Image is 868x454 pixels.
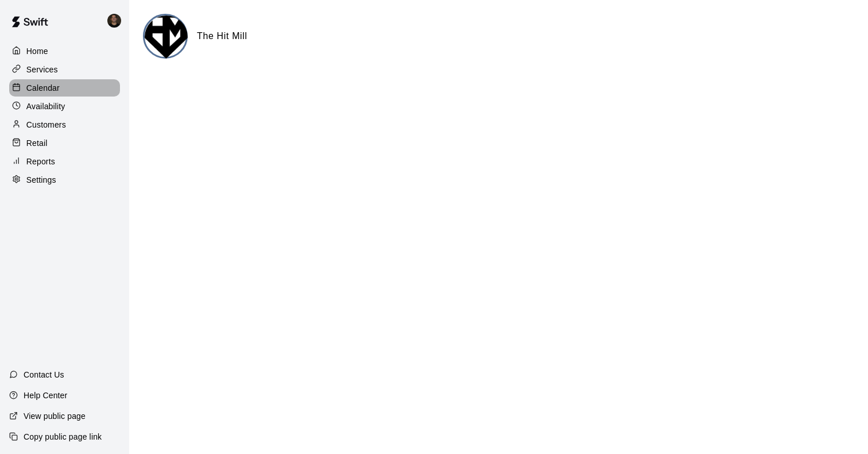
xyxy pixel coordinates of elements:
h6: The Hit Mill [197,29,247,44]
p: Services [26,64,58,75]
a: Availability [9,98,120,115]
p: Customers [26,119,66,130]
img: Kyle Harris [107,14,121,28]
p: Calendar [26,82,60,94]
p: Contact Us [24,369,64,380]
a: Retail [9,134,120,152]
p: Settings [26,174,56,186]
p: Availability [26,101,65,112]
p: Copy public page link [24,431,102,443]
a: Home [9,43,120,60]
img: The Hit Mill logo [145,16,188,59]
a: Reports [9,153,120,170]
a: Calendar [9,79,120,97]
p: Reports [26,156,55,167]
a: Settings [9,171,120,188]
a: Customers [9,116,120,133]
a: Services [9,61,120,78]
div: Kyle Harris [105,9,129,32]
p: View public page [24,410,86,422]
p: Home [26,45,48,57]
p: Help Center [24,390,67,401]
p: Retail [26,137,48,149]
